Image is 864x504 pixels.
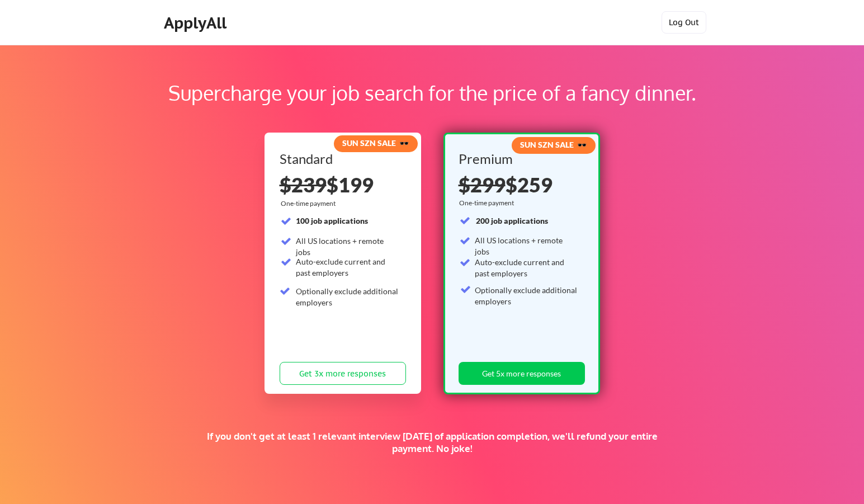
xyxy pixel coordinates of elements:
[296,216,368,225] strong: 100 job applications
[520,140,587,149] strong: SUN SZN SALE 🕶️
[296,235,399,257] div: All US locations + remote jobs
[281,199,339,208] div: One-time payment
[459,152,581,166] div: Premium
[164,13,230,32] div: ApplyAll
[459,175,581,195] div: $259
[342,138,409,148] strong: SUN SZN SALE 🕶️
[72,78,792,108] div: Supercharge your job search for the price of a fancy dinner.
[475,235,578,257] div: All US locations + remote jobs
[476,216,548,225] strong: 200 job applications
[194,430,670,455] div: If you don't get at least 1 relevant interview [DATE] of application completion, we'll refund you...
[296,256,399,278] div: Auto-exclude current and past employers
[459,362,585,385] button: Get 5x more responses
[662,11,706,34] button: Log Out
[459,172,506,197] s: $299
[475,285,578,307] div: Optionally exclude additional employers
[280,362,406,385] button: Get 3x more responses
[475,257,578,279] div: Auto-exclude current and past employers
[296,286,399,308] div: Optionally exclude additional employers
[459,199,517,208] div: One-time payment
[280,172,327,197] s: $239
[280,175,406,195] div: $199
[280,152,402,166] div: Standard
